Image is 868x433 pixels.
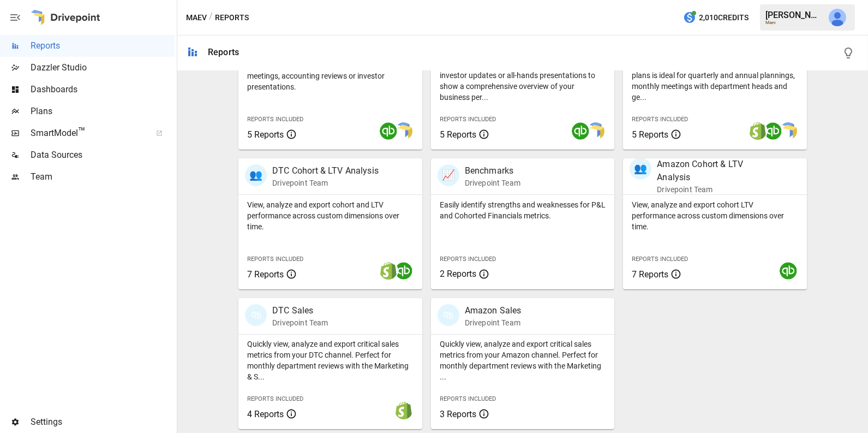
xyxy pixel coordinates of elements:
p: Export the core financial statements for board meetings, accounting reviews or investor presentat... [247,60,414,92]
p: Quickly view, analyze and export critical sales metrics from your Amazon channel. Perfect for mon... [440,339,606,382]
span: Reports Included [632,256,688,263]
button: 2,010Credits [679,8,753,28]
p: Showing your firm's performance compared to plans is ideal for quarterly and annual plannings, mo... [632,59,798,103]
button: Julie Wilton [822,2,853,33]
p: Start here when preparing a board meeting, investor updates or all-hands presentations to show a ... [440,59,606,103]
img: quickbooks [395,262,412,280]
div: 👥 [245,164,267,186]
p: Drivepoint Team [272,317,328,328]
span: 5 Reports [632,129,668,140]
img: smart model [395,122,412,140]
img: shopify [749,122,767,140]
span: Reports Included [440,395,496,402]
span: 2 Reports [440,269,476,279]
img: quickbooks [572,122,589,140]
span: Reports Included [632,116,688,123]
span: Reports Included [247,256,303,263]
img: smart model [780,122,797,140]
span: Dazzler Studio [31,61,175,74]
span: Dashboards [31,83,175,96]
p: Drivepoint Team [465,317,522,328]
p: Quickly view, analyze and export critical sales metrics from your DTC channel. Perfect for monthl... [247,339,414,382]
p: Drivepoint Team [657,184,771,195]
span: Reports Included [440,256,496,263]
p: DTC Sales [272,304,328,317]
span: ™ [78,125,86,139]
span: SmartModel [31,127,144,140]
p: Amazon Cohort & LTV Analysis [657,158,771,184]
button: Maev [186,11,207,25]
p: Drivepoint Team [272,177,379,188]
p: Drivepoint Team [465,177,520,188]
span: Reports [31,39,175,52]
p: View, analyze and export cohort LTV performance across custom dimensions over time. [632,199,798,232]
span: Plans [31,105,175,118]
p: Benchmarks [465,164,520,177]
div: 📈 [438,164,459,186]
p: Easily identify strengths and weaknesses for P&L and Cohorted Financials metrics. [440,199,606,221]
span: Reports Included [247,116,303,123]
img: quickbooks [380,122,397,140]
p: Amazon Sales [465,304,522,317]
span: 4 Reports [247,409,284,419]
span: 7 Reports [632,269,668,280]
span: Reports Included [247,395,303,402]
span: 5 Reports [247,129,284,140]
img: quickbooks [764,122,782,140]
div: 🛍 [245,304,267,326]
span: Data Sources [31,149,175,162]
span: 3 Reports [440,409,476,419]
span: 5 Reports [440,129,476,140]
div: / [209,11,213,25]
span: Settings [31,416,175,429]
div: 👥 [630,158,651,180]
div: 🛍 [438,304,459,326]
span: Team [31,170,175,183]
img: quickbooks [780,262,797,280]
img: Julie Wilton [829,9,846,26]
p: DTC Cohort & LTV Analysis [272,164,379,177]
span: Reports Included [440,116,496,123]
p: View, analyze and export cohort and LTV performance across custom dimensions over time. [247,199,414,232]
img: smart model [587,122,604,140]
span: 2,010 Credits [699,11,749,25]
div: [PERSON_NAME] [765,10,822,20]
div: Reports [208,47,239,57]
span: 7 Reports [247,269,284,280]
div: Maev [765,20,822,25]
img: shopify [380,262,397,280]
img: shopify [395,402,412,419]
